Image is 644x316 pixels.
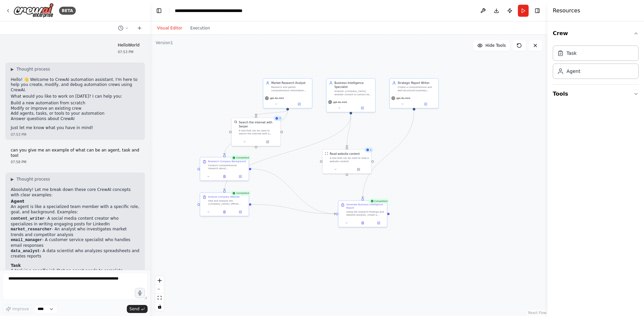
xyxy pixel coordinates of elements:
[208,195,239,198] div: Analyze Company Website
[134,24,145,32] button: Start a new chat
[11,227,140,237] li: - An analyst who investigates market trends and competitor analysis
[398,81,436,85] div: Strategic Report Writer
[11,177,14,182] span: ▶
[396,97,410,100] span: gpt-4o-mini
[11,67,14,72] span: ▶
[288,102,311,106] button: Open in side panel
[553,85,639,103] button: Tools
[254,110,289,115] g: Edge from b58334d8-f95c-4d80-ae8b-a9b17f514db0 to 93b63b19-6daf-4719-a52f-1b98e51a2e4c
[11,101,140,106] li: Build a new automation from scratch
[11,204,140,215] p: An agent is like a specialized team member with a specific role, goal, and background. Examples:
[553,24,639,43] button: Crew
[156,40,173,45] div: Version 1
[372,221,385,225] button: Open in side panel
[11,187,140,198] p: Absolutely! Let me break down these core CrewAI concepts with clear examples:
[11,132,140,137] div: 07:53 PM
[186,24,214,32] button: Execution
[330,156,369,163] div: A tool that can be used to read a website content.
[338,200,387,227] div: CompletedGenerate Business Intelligence ReportUsing the research findings and website analysis, c...
[115,24,131,32] button: Switch to previous chat
[271,86,310,92] div: Research and gather comprehensive information about {company_name}, including their business mode...
[16,177,50,182] span: Thought process
[11,216,140,227] li: - A social media content creator who specializes in writing engaging posts for LinkedIn
[334,90,373,96] div: Analyze {company_name} website content to extract key business information, services, and competi...
[351,106,374,110] button: Open in side panel
[200,157,249,181] div: CompletedResearch Company BackgroundConduct comprehensive research about {company_name} using web...
[330,152,360,156] div: Read website content
[222,114,353,190] g: Edge from edc22c2e-aa0e-49db-9396-91b73621e25c to 198bd7f0-16a6-4acd-a805-3d51dfca4ad9
[231,155,251,160] div: Completed
[256,139,279,144] button: Open in side panel
[473,40,510,51] button: Hide Tools
[346,203,384,209] div: Generate Business Intelligence Report
[11,249,40,253] code: data_analyst
[553,7,580,15] h4: Resources
[11,94,140,99] p: What would you like to work on [DATE]? I can help you:
[11,238,42,242] code: email_manager
[155,294,164,302] button: fit view
[11,106,140,111] li: Modify or improve an existing crew
[12,306,29,312] span: Improve
[16,67,50,72] span: Thought process
[415,102,437,106] button: Open in side panel
[11,237,140,248] li: - A customer service specialist who handles email responses
[251,202,336,216] g: Edge from 198bd7f0-16a6-4acd-a805-3d51dfca4ad9 to cda3300b-28a5-4bb7-9734-f08624acb303
[333,101,347,104] span: gpt-4o-mini
[233,210,247,214] button: Open in side panel
[11,216,45,221] code: content_writer
[346,210,384,217] div: Using the research findings and website analysis, create a comprehensive business intelligence re...
[3,305,32,313] button: Improve
[216,174,233,179] button: View output
[11,116,140,122] li: Answer questions about CrewAI
[127,305,148,313] button: Send
[251,167,336,216] g: Edge from 18e5679d-9bee-4d0c-bf9b-c33557135c38 to cda3300b-28a5-4bb7-9734-f08624acb303
[263,78,312,108] div: Market Research AnalystResearch and gather comprehensive information about {company_name}, includ...
[370,148,371,151] span: 1
[153,24,186,32] button: Visual Editor
[118,43,140,48] p: HelloWorld
[567,68,580,75] div: Agent
[485,43,506,48] span: Hide Tools
[208,164,246,170] div: Conduct comprehensive research about {company_name} using web search. Focus on: company history, ...
[200,193,249,216] div: CompletedAnalyze Company WebsiteVisit and analyze the {company_name} official website at {company...
[271,81,310,85] div: Market Research Analyst
[11,125,140,131] p: Just let me know what you have in mind!
[239,129,278,135] div: A tool that can be used to search the internet with a search_query. Supports different search typ...
[234,120,237,123] img: SerperDevTool
[279,117,280,120] span: 3
[345,114,353,147] g: Edge from edc22c2e-aa0e-49db-9396-91b73621e25c to b73715b1-f111-4d2e-819d-fd9490b72f2f
[11,67,50,72] button: ▶Thought process
[11,111,140,116] li: Add agents, tasks, or tools to your automation
[216,210,233,214] button: View output
[135,288,145,298] button: Click to speak your automation idea
[270,97,284,100] span: gpt-4o-mini
[231,118,281,146] div: 3SerperDevToolSearch the internet with SerperA tool that can be used to search the internet with ...
[11,77,140,93] p: Hello! 👋 Welcome to CrewAI automation assistant. I'm here to help you create, modify, and debug a...
[11,263,21,268] strong: Task
[233,174,247,179] button: Open in side panel
[322,149,372,174] div: 1ScrapeWebsiteToolRead website contentA tool that can be used to read a website content.
[155,302,164,311] button: toggle interactivity
[389,78,439,108] div: Strategic Report WriterCreate a comprehensive and well-structured business intelligence report ab...
[11,177,50,182] button: ▶Thought process
[13,3,54,18] img: Logo
[11,160,140,165] div: 07:58 PM
[11,227,52,232] code: market_researcher
[231,191,251,196] div: Completed
[155,285,164,294] button: zoom out
[553,43,639,84] div: Crew
[11,148,140,158] p: can you give me an example of what can be an agent, task and tool
[11,268,140,279] p: A task is a specific job that an agent needs to complete. Examples:
[118,49,140,55] div: 07:53 PM
[347,167,370,172] button: Open in side panel
[334,81,373,89] div: Business Intelligence Specialist
[155,276,164,311] div: React Flow controls
[398,86,436,92] div: Create a comprehensive and well-structured business intelligence report about {company_name} that...
[175,7,243,14] nav: breadcrumb
[325,152,328,155] img: ScrapeWebsiteTool
[369,199,389,203] div: Completed
[155,276,164,285] button: zoom in
[239,120,278,128] div: Search the internet with Serper
[11,248,140,259] li: - A data scientist who analyzes spreadsheets and creates reports
[567,50,577,57] div: Task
